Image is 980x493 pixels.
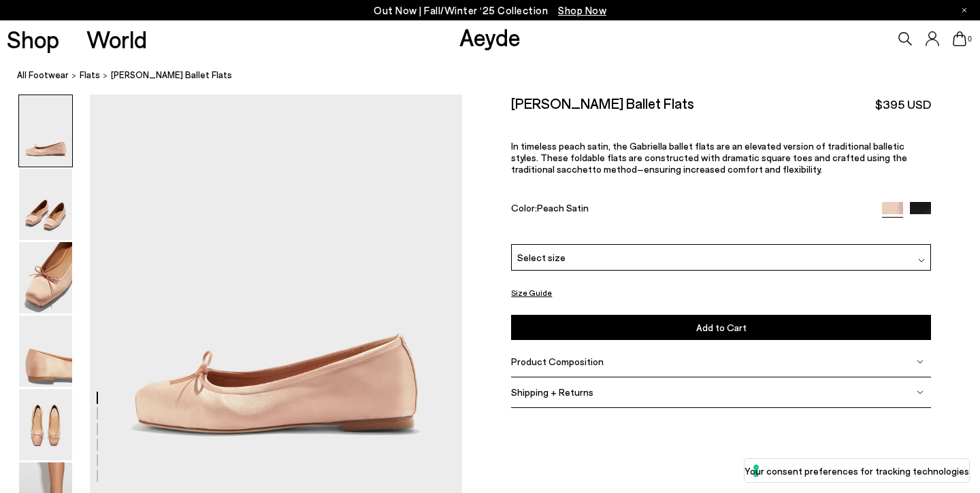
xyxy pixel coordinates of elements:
a: Aeyde [459,22,521,51]
img: Gabriella Satin Ballet Flats - Image 1 [19,95,72,167]
span: Add to Cart [696,322,747,333]
nav: breadcrumb [17,57,980,95]
img: Gabriella Satin Ballet Flats - Image 4 [19,316,72,387]
span: Shipping + Returns [511,386,593,398]
label: Your consent preferences for tracking technologies [745,464,969,478]
a: World [86,27,147,51]
a: flats [80,68,100,82]
button: Add to Cart [511,315,931,340]
span: [PERSON_NAME] Ballet Flats [111,68,232,82]
span: flats [80,69,100,80]
img: svg%3E [917,358,924,365]
span: Select size [517,250,566,265]
a: All Footwear [17,68,69,82]
img: svg%3E [918,257,925,264]
span: 0 [966,35,973,43]
span: In timeless peach satin, the Gabriella ballet flats are an elevated version of traditional ballet... [511,140,907,175]
img: Gabriella Satin Ballet Flats - Image 3 [19,242,72,313]
p: Out Now | Fall/Winter ‘25 Collection [374,2,606,19]
span: Product Composition [511,356,604,367]
button: Size Guide [511,284,552,301]
img: Gabriella Satin Ballet Flats - Image 2 [19,169,72,240]
a: Shop [7,27,59,51]
span: $395 USD [875,96,931,113]
img: Gabriella Satin Ballet Flats - Image 5 [19,389,72,460]
button: Your consent preferences for tracking technologies [745,459,969,482]
span: Navigate to /collections/new-in [558,4,606,16]
div: Color: [511,202,868,218]
a: 0 [953,31,966,46]
span: Peach Satin [537,202,589,214]
h2: [PERSON_NAME] Ballet Flats [511,95,694,112]
img: svg%3E [917,389,924,396]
